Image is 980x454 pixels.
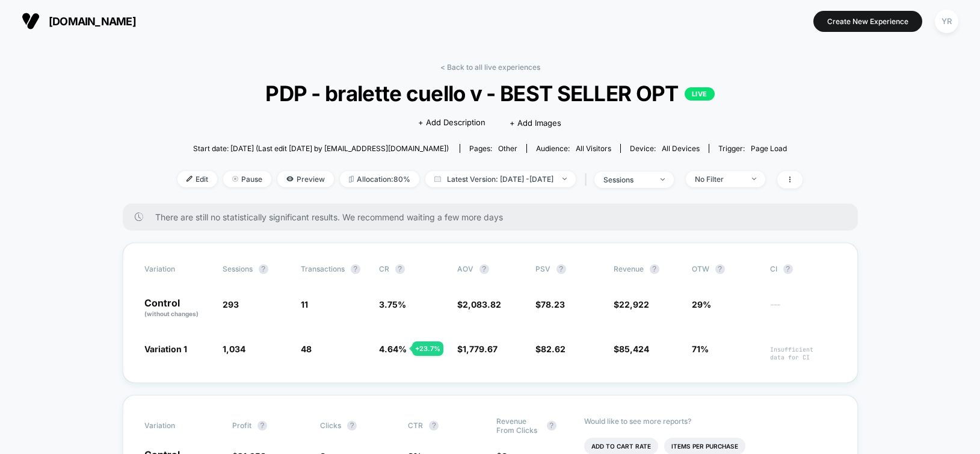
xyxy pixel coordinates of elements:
p: Would like to see more reports? [584,417,836,426]
span: 48 [301,344,312,354]
span: Clicks [320,421,341,430]
span: Preview [277,171,334,187]
img: end [562,178,567,180]
button: ? [257,421,267,431]
span: OTW [692,264,758,274]
span: Revenue [614,264,644,273]
span: Variation [144,264,211,274]
span: Revenue From Clicks [496,417,541,435]
span: Allocation: 80% [340,171,419,187]
span: 1,779.67 [463,344,498,354]
span: Variation [144,417,211,435]
button: Create New Experience [813,11,922,32]
button: ? [429,421,439,431]
button: ? [259,264,268,274]
span: 78.23 [541,299,565,309]
div: Pages: [469,144,517,153]
span: Variation 1 [144,344,187,354]
span: $ [457,299,501,309]
span: 1,034 [223,344,245,354]
div: sessions [603,175,652,184]
span: [DOMAIN_NAME] [49,15,136,28]
span: --- [770,301,836,319]
img: end [661,178,665,181]
span: 82.62 [541,344,566,354]
span: $ [457,344,498,354]
span: $ [535,344,566,354]
span: CI [770,264,836,274]
span: other [498,144,517,153]
span: CTR [408,421,423,430]
span: Transactions [301,264,345,273]
span: 29% [692,299,711,309]
span: AOV [457,264,473,273]
span: Start date: [DATE] (Last edit [DATE] by [EMAIL_ADDRESS][DOMAIN_NAME]) [193,144,449,153]
span: + Add Description [418,117,485,129]
span: Sessions [223,264,253,273]
button: ? [783,264,793,274]
div: Trigger: [718,144,787,153]
span: There are still no statistically significant results. We recommend waiting a few more days [155,212,834,222]
span: PDP - bralette cuello v - BEST SELLER OPT [209,81,771,106]
button: ? [556,264,566,274]
img: calendar [434,176,441,182]
span: Profit [232,421,251,430]
img: end [752,178,756,180]
span: 3.75 % [379,299,406,309]
span: 85,424 [619,344,649,354]
span: all devices [662,144,700,153]
img: Visually logo [22,12,40,30]
span: Insufficient data for CI [770,346,836,361]
img: rebalance [349,176,354,182]
span: + Add Images [510,118,561,128]
button: [DOMAIN_NAME] [18,11,140,31]
button: ? [547,421,556,431]
p: LIVE [685,87,715,101]
span: 22,922 [619,299,649,309]
div: + 23.7 % [412,341,443,356]
span: Edit [177,171,217,187]
div: No Filter [695,175,743,184]
button: ? [347,421,357,431]
span: | [582,171,594,188]
span: $ [535,299,565,309]
a: < Back to all live experiences [440,63,540,72]
span: 293 [223,299,239,309]
span: PSV [535,264,550,273]
span: CR [379,264,389,273]
div: Audience: [536,144,611,153]
span: $ [614,344,649,354]
span: 4.64 % [379,344,407,354]
span: All Visitors [576,144,611,153]
span: Device: [620,144,709,153]
span: 71% [692,344,709,354]
button: ? [351,264,360,274]
button: ? [650,264,659,274]
button: YR [931,9,962,34]
span: 2,083.82 [463,299,501,309]
span: Pause [223,171,271,187]
p: Control [144,298,211,319]
img: end [232,176,238,182]
div: YR [935,10,958,33]
span: (without changes) [144,310,199,317]
span: Page Load [751,144,787,153]
span: Latest Version: [DATE] - [DATE] [425,171,576,187]
span: 11 [301,299,308,309]
button: ? [715,264,725,274]
button: ? [479,264,489,274]
span: $ [614,299,649,309]
img: edit [186,176,193,182]
button: ? [395,264,405,274]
